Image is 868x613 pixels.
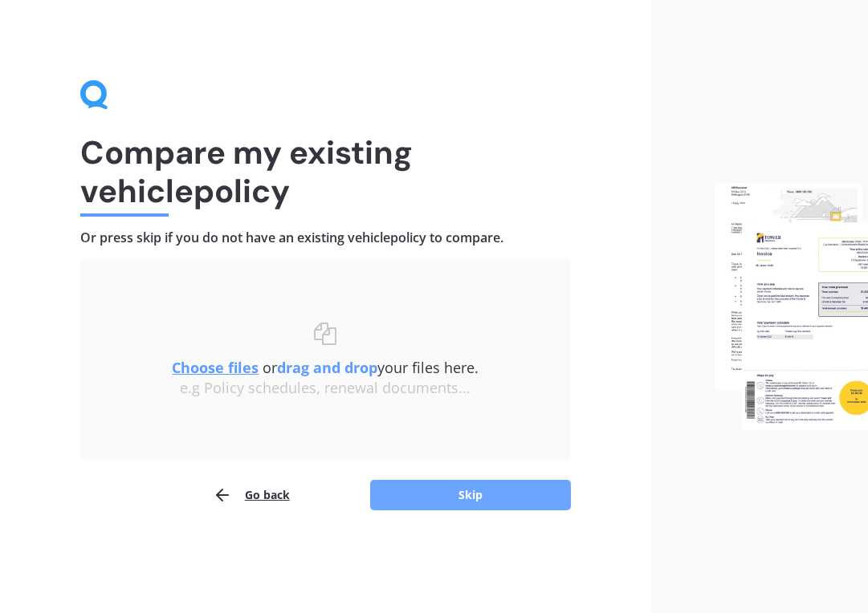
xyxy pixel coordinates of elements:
h4: Or press skip if you do not have an existing vehicle policy to compare. [80,229,571,246]
button: Go back [213,479,290,511]
u: Choose files [172,358,259,377]
h1: Compare my existing vehicle policy [80,133,571,210]
b: drag and drop [277,358,377,377]
span: or your files here. [172,358,479,377]
div: e.g Policy schedules, renewal documents... [112,380,539,397]
button: Skip [370,480,571,510]
img: files.webp [715,183,868,429]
